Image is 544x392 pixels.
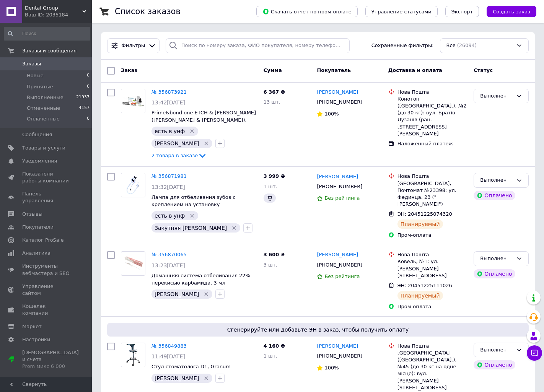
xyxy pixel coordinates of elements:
[27,94,64,101] span: Выполненные
[397,350,468,391] div: [GEOGRAPHIC_DATA] ([GEOGRAPHIC_DATA].), №45 (до 30 кг на одне місце): вул. [PERSON_NAME][STREET_A...
[324,365,339,371] span: 100%
[151,153,198,158] span: 2 товара в заказе
[27,105,60,112] span: Отмененные
[155,213,185,219] span: есть в унф
[22,47,77,54] span: Заказы и сообщения
[22,283,71,297] span: Управление сайтом
[79,105,90,112] span: 4157
[22,190,71,204] span: Панель управления
[122,42,145,49] span: Фильтры
[397,211,452,217] span: ЭН: 20451225074320
[487,6,536,17] button: Создать заказ
[203,291,209,297] svg: Удалить метку
[27,115,60,122] span: Оплаченные
[474,67,493,73] span: Статус
[189,128,195,134] svg: Удалить метку
[121,343,145,367] img: Фото товару
[445,6,479,17] button: Экспорт
[121,343,145,367] a: Фото товару
[121,173,145,197] a: Фото товару
[324,195,360,201] span: Без рейтинга
[264,252,285,257] span: 3 600 ₴
[397,283,452,288] span: ЭН: 20451225111026
[371,42,434,49] span: Сохраненные фильтры:
[22,145,65,151] span: Товары и услуги
[317,67,351,73] span: Покупатель
[151,343,187,349] a: № 356849883
[480,255,513,263] div: Выполнен
[315,351,364,361] div: [PHONE_NUMBER]
[264,262,277,268] span: 3 шт.
[451,9,473,15] span: Экспорт
[264,173,285,179] span: 3 999 ₴
[110,326,526,333] span: Сгенерируйте или добавьте ЭН в заказ, чтобы получить оплату
[474,191,515,200] div: Оплачено
[121,89,145,113] img: Фото товару
[87,115,90,122] span: 0
[151,89,187,95] a: № 356873921
[22,363,79,370] div: Prom микс 6 000
[397,232,468,239] div: Пром-оплата
[151,110,256,130] span: Prime&bond one ETCH & [PERSON_NAME] ([PERSON_NAME] & [PERSON_NAME]), адгезивная система, 3,5мл
[474,360,515,369] div: Оплачено
[166,38,350,53] input: Поиск по номеру заказа, ФИО покупателя, номеру телефона, Email, номеру накладной
[480,92,513,100] div: Выполнен
[155,225,227,231] span: Закутняя [PERSON_NAME]
[22,349,79,370] span: [DEMOGRAPHIC_DATA] и счета
[264,184,277,189] span: 1 шт.
[256,6,358,17] button: Скачать отчет по пром-оплате
[264,67,282,73] span: Сумма
[264,343,285,349] span: 4 160 ₴
[27,72,44,79] span: Новые
[315,97,364,107] div: [PHONE_NUMBER]
[397,291,443,300] div: Планируемый
[22,224,54,231] span: Покупатели
[151,99,185,106] span: 13:42[DATE]
[151,353,185,359] span: 11:49[DATE]
[397,251,468,258] div: Нова Пошта
[22,263,71,277] span: Инструменты вебмастера и SEO
[264,89,285,95] span: 6 367 ₴
[446,42,456,49] span: Все
[397,89,468,96] div: Нова Пошта
[189,213,195,219] svg: Удалить метку
[317,343,358,350] a: [PERSON_NAME]
[479,8,536,14] a: Создать заказ
[264,353,277,359] span: 1 шт.
[22,171,71,184] span: Показатели работы компании
[397,173,468,180] div: Нова Пошта
[324,273,360,279] span: Без рейтинга
[155,375,199,381] span: [PERSON_NAME]
[151,252,187,257] a: № 356870065
[397,303,468,310] div: Пром-оплата
[87,72,90,79] span: 0
[371,9,432,15] span: Управление статусами
[155,128,185,134] span: есть в унф
[151,173,187,179] a: № 356871981
[151,273,250,286] a: Домашняя система отбеливания 22% перекисью карбамида, 3 мл
[397,96,468,137] div: Конотоп ([GEOGRAPHIC_DATA].), №2 (до 30 кг): вул. Братів Лузанів (ран. [STREET_ADDRESS][PERSON_NAME]
[155,291,199,297] span: [PERSON_NAME]
[315,182,364,192] div: [PHONE_NUMBER]
[22,131,52,138] span: Сообщения
[87,83,90,90] span: 0
[121,67,137,73] span: Заказ
[315,260,364,270] div: [PHONE_NUMBER]
[203,375,209,381] svg: Удалить метку
[151,194,236,207] a: Лампа для отбеливания зубов с креплением на установку
[22,237,64,244] span: Каталог ProSale
[22,336,50,343] span: Настройки
[151,364,231,369] a: Стул стоматолога D1, Granum
[203,140,209,146] svg: Удалить метку
[397,220,443,229] div: Планируемый
[121,251,145,276] a: Фото товару
[527,345,542,361] button: Чат с покупателем
[264,99,280,105] span: 13 шт.
[397,180,468,208] div: [GEOGRAPHIC_DATA], Почтомат №23398: ул. Фединца, 23 ("[PERSON_NAME]")
[317,251,358,259] a: [PERSON_NAME]
[22,323,42,330] span: Маркет
[115,7,181,16] h1: Список заказов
